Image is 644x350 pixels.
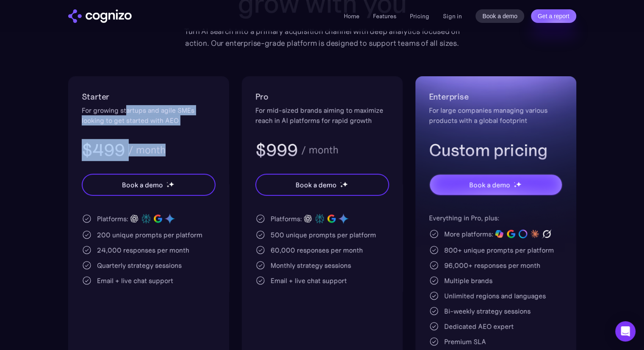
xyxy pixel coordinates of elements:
div: 60,000 responses per month [271,245,363,255]
div: Email + live chat support [97,275,173,286]
img: star [169,181,174,187]
img: star [514,185,517,188]
img: star [166,182,168,183]
a: Get a report [531,9,576,23]
img: star [342,181,348,187]
div: Book a demo [469,180,510,190]
img: star [516,181,521,187]
img: cognizo logo [68,9,132,23]
div: Monthly strategy sessions [271,260,351,270]
div: 500 unique prompts per platform [271,230,376,240]
div: Unlimited regions and languages [444,291,546,301]
h3: Custom pricing [429,139,563,161]
div: Premium SLA [444,336,486,347]
div: 200 unique prompts per platform [97,230,202,240]
div: Multiple brands [444,275,492,286]
div: / month [301,145,338,155]
a: Pricing [410,12,429,20]
div: Turn AI search into a primary acquisition channel with deep analytics focused on action. Our ente... [178,25,466,49]
img: star [514,182,515,183]
div: Dedicated AEO expert [444,321,514,331]
a: Book a demostarstarstar [82,174,216,196]
h2: Starter [82,90,216,103]
a: Book a demo [475,9,524,23]
div: More platforms: [444,229,493,239]
div: Open Intercom Messenger [615,321,636,342]
div: Quarterly strategy sessions [97,260,182,270]
h3: $499 [82,139,125,161]
a: Features [373,12,396,20]
img: star [340,185,343,188]
div: For mid-sized brands aiming to maximize reach in AI platforms for rapid growth [255,105,389,125]
div: Email + live chat support [271,275,347,286]
div: For growing startups and agile SMEs looking to get started with AEO [82,105,216,125]
div: Platforms: [97,214,128,224]
a: home [68,9,132,23]
div: / month [128,145,166,155]
h2: Enterprise [429,90,563,103]
h2: Pro [255,90,389,103]
a: Book a demostarstarstar [429,174,563,196]
div: Platforms: [271,214,302,224]
div: 24,000 responses per month [97,245,189,255]
a: Home [344,12,359,20]
div: 800+ unique prompts per platform [444,245,554,255]
div: Bi-weekly strategy sessions [444,306,531,316]
a: Book a demostarstarstar [255,174,389,196]
div: For large companies managing various products with a global footprint [429,105,563,125]
div: Book a demo [296,180,336,190]
img: star [340,182,341,183]
img: star [166,185,169,188]
h3: $999 [255,139,298,161]
div: 96,000+ responses per month [444,260,540,270]
div: Book a demo [122,180,163,190]
a: Sign in [443,11,462,21]
div: Everything in Pro, plus: [429,213,563,223]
